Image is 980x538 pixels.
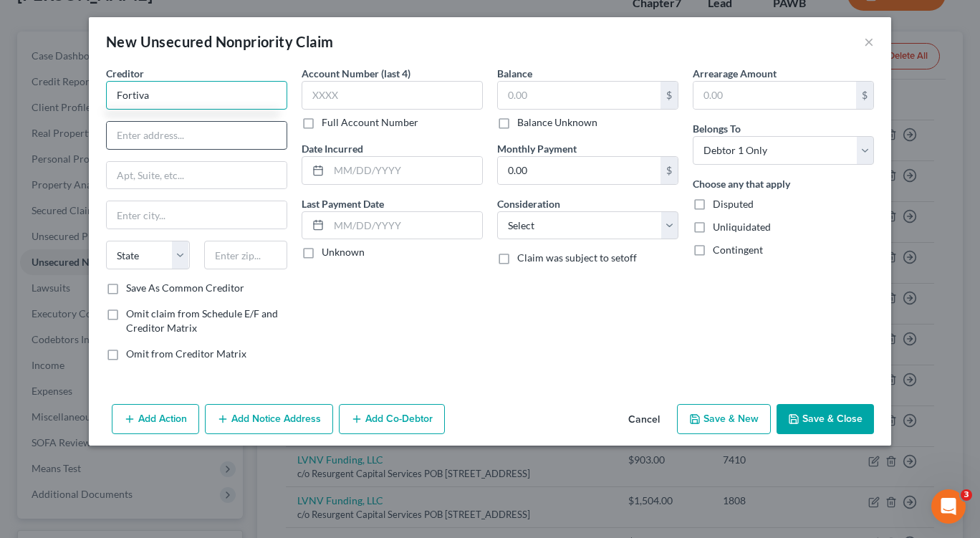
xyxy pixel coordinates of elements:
div: $ [856,82,873,109]
button: Add Action [112,404,199,434]
input: Search creditor by name... [106,81,287,110]
input: Apt, Suite, etc... [107,162,287,189]
input: Enter zip... [204,241,288,269]
input: XXXX [302,81,483,110]
input: 0.00 [498,82,660,109]
label: Last Payment Date [302,196,384,211]
label: Arrearage Amount [693,66,777,81]
label: Consideration [497,196,560,211]
input: MM/DD/YYYY [329,212,482,239]
span: Contingent [713,244,763,256]
input: Enter address... [107,122,287,149]
label: Choose any that apply [693,176,790,191]
input: Enter city... [107,201,287,229]
button: Cancel [617,405,671,434]
label: Save As Common Creditor [126,281,244,295]
span: Creditor [106,67,144,80]
button: Save & Close [777,404,874,434]
span: Disputed [713,198,754,210]
span: Belongs To [693,123,741,135]
span: 3 [961,489,972,501]
label: Balance [497,66,532,81]
span: Omit claim from Schedule E/F and Creditor Matrix [126,307,278,334]
div: $ [660,82,678,109]
iframe: Intercom live chat [931,489,966,524]
label: Date Incurred [302,141,363,156]
span: Unliquidated [713,221,771,233]
label: Unknown [322,245,365,259]
button: Add Co-Debtor [339,404,445,434]
button: Add Notice Address [205,404,333,434]
span: Omit from Creditor Matrix [126,347,246,360]
label: Account Number (last 4) [302,66,410,81]
input: 0.00 [498,157,660,184]
input: 0.00 [693,82,856,109]
label: Monthly Payment [497,141,577,156]
div: $ [660,157,678,184]
input: MM/DD/YYYY [329,157,482,184]
label: Full Account Number [322,115,418,130]
button: Save & New [677,404,771,434]
label: Balance Unknown [517,115,597,130]
div: New Unsecured Nonpriority Claim [106,32,333,52]
span: Claim was subject to setoff [517,251,637,264]
button: × [864,33,874,50]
